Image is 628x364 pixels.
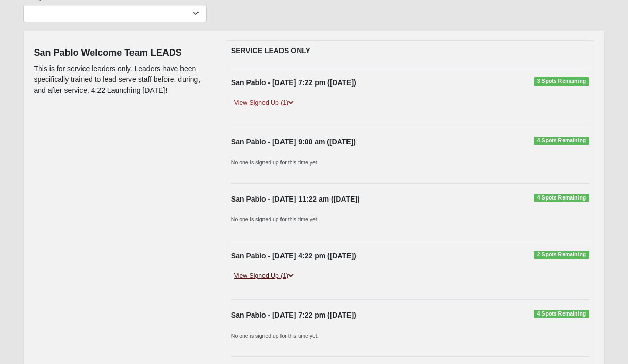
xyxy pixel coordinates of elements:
strong: San Pablo - [DATE] 7:22 pm ([DATE]) [231,311,356,319]
strong: San Pablo - [DATE] 4:22 pm ([DATE]) [231,252,356,260]
a: View Signed Up (1) [231,97,297,108]
h4: San Pablo Welcome Team LEADS [34,47,210,59]
small: No one is signed up for this time yet. [231,216,319,222]
strong: San Pablo - [DATE] 11:22 am ([DATE]) [231,195,360,203]
small: No one is signed up for this time yet. [231,159,319,166]
span: 4 Spots Remaining [534,194,589,202]
span: 3 Spots Remaining [534,77,589,86]
strong: San Pablo - [DATE] 7:22 pm ([DATE]) [231,78,356,87]
small: No one is signed up for this time yet. [231,333,319,339]
span: 4 Spots Remaining [534,310,589,318]
span: 2 Spots Remaining [534,251,589,259]
p: This is for service leaders only. Leaders have been specifically trained to lead serve staff befo... [34,63,210,96]
strong: San Pablo - [DATE] 9:00 am ([DATE]) [231,138,356,146]
strong: SERVICE LEADS ONLY [231,46,310,55]
a: View Signed Up (1) [231,271,297,282]
span: 4 Spots Remaining [534,137,589,145]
